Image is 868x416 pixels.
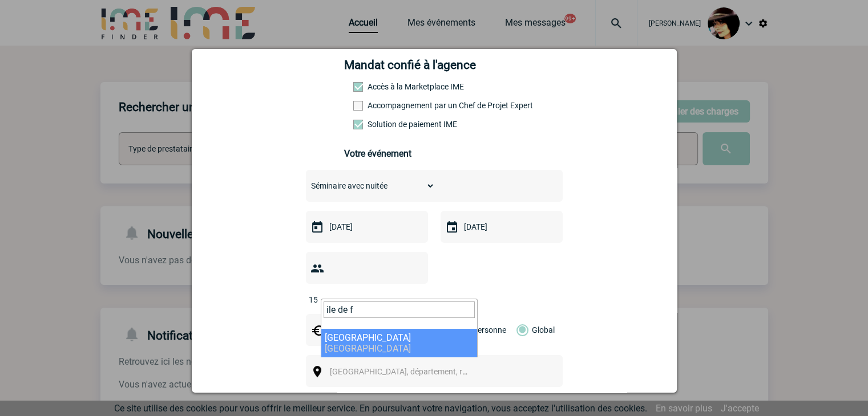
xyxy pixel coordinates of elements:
[326,219,405,234] input: Date de début
[353,120,403,129] label: Conformité aux process achat client, Prise en charge de la facturation, Mutualisation de plusieur...
[325,343,411,354] span: [GEOGRAPHIC_DATA]
[461,219,540,234] input: Date de fin
[516,314,524,346] label: Global
[321,329,477,357] li: [GEOGRAPHIC_DATA]
[353,82,403,91] label: Accès à la Marketplace IME
[344,58,476,72] h4: Mandat confié à l'agence
[353,101,403,110] label: Prestation payante
[306,292,413,307] input: Nombre de participants
[330,367,488,376] span: [GEOGRAPHIC_DATA], département, région...
[344,148,524,159] h3: Votre événement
